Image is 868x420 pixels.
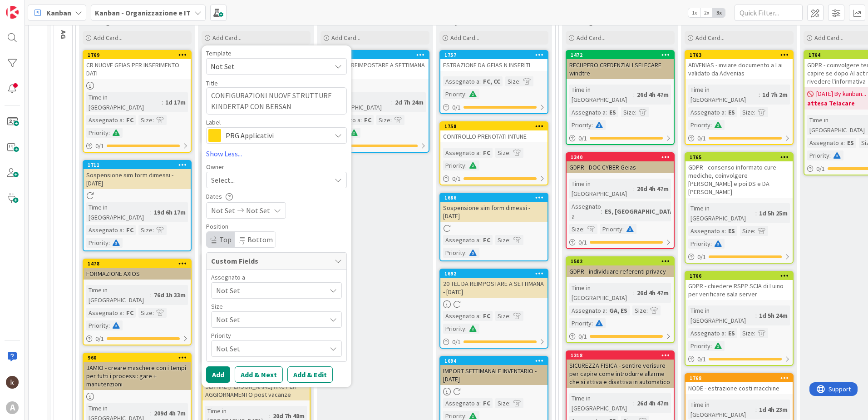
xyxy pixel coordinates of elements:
[86,92,162,112] div: Time in [GEOGRAPHIC_DATA]
[84,140,191,152] div: 0/1
[202,380,310,400] div: SENTIRE [PERSON_NAME] KRC PER AGGIORNAMENTO post vacanze
[465,248,467,258] span: :
[287,366,333,383] button: Add & Edit
[686,280,793,300] div: GDPR - chiedere RSPP SCIA di Luino per verificare sala server
[567,59,674,79] div: RECUPERO CREDENZIALI SELFCARE windtre
[569,107,606,117] div: Assegnato a
[86,238,108,248] div: Priority
[578,134,587,143] span: 0 / 1
[567,51,674,59] div: 1472
[686,272,793,280] div: 1766
[124,115,136,125] div: FC
[46,7,71,18] span: Kanban
[686,51,793,79] div: 1763ADVENIAS - inviare documento a Lai validato da Advenias
[95,8,191,17] b: Kanban - Organizzazione e IT
[567,161,674,173] div: GDPR - DOC CYBER Geias
[211,303,342,310] div: Size
[440,357,547,365] div: 1694
[601,206,602,216] span: :
[202,372,310,400] div: 1704SENTIRE [PERSON_NAME] KRC PER AGGIORNAMENTO post vacanze
[519,76,521,86] span: :
[606,107,607,117] span: :
[592,120,593,130] span: :
[754,328,755,338] span: :
[710,341,712,351] span: :
[443,148,479,158] div: Assegnato a
[569,393,633,413] div: Time in [GEOGRAPHIC_DATA]
[88,260,191,267] div: 1478
[219,235,232,244] span: Top
[206,223,228,230] span: Position
[440,122,547,142] div: 1758CONTROLLO PRENOTATI INTUNE
[686,382,793,394] div: NODE - estrazione costi macchine
[331,34,360,42] span: Add Card...
[84,51,191,79] div: 1769CR NUOVE GEIAS PER INSERIMENTO DATI
[690,273,793,279] div: 1766
[84,268,191,280] div: FORMAZIONE AXIOS
[443,76,479,86] div: Assegnato a
[150,290,152,300] span: :
[600,224,622,234] div: Priority
[84,169,191,189] div: Sospensione sim form dimessi - [DATE]
[577,34,606,42] span: Add Card...
[206,164,224,170] span: Owner
[443,160,465,170] div: Priority
[83,50,192,153] a: 1769CR NUOVE GEIAS PER INSERIMENTO DATITime in [GEOGRAPHIC_DATA]:1d 17mAssegnato a:FCSize:Priorit...
[697,134,706,143] span: 0 / 1
[6,376,19,389] img: kh
[86,128,108,138] div: Priority
[685,152,794,264] a: 1765GDPR - consenso informato cure mediche, coinvolgere [PERSON_NAME] e poi DS e DA [PERSON_NAME]...
[481,76,503,86] div: FC, CC
[440,173,547,185] div: 0/1
[206,119,221,125] span: Label
[150,207,152,217] span: :
[757,310,790,320] div: 1d 5h 24m
[452,174,461,184] span: 0 / 1
[124,308,136,318] div: FC
[829,150,831,160] span: :
[124,225,136,235] div: FC
[686,272,793,300] div: 1766GDPR - chiedere RSPP SCIA di Luino per verificare sala server
[440,270,547,278] div: 1692
[578,332,587,341] span: 0 / 1
[95,334,104,344] span: 0 / 1
[688,239,710,249] div: Priority
[740,107,754,117] div: Size
[726,107,737,117] div: ES
[633,184,635,194] span: :
[735,5,803,21] input: Quick Filter...
[686,59,793,79] div: ADVENIAS - inviare documento a Lai validato da Advenias
[321,51,429,79] div: 171320 TEL DA REIMPOSTARE A SETTIMANA - [DATE]
[211,332,342,339] div: Priority
[710,239,712,249] span: :
[465,324,467,334] span: :
[686,354,793,365] div: 0/1
[567,351,674,360] div: 1318
[152,290,188,300] div: 76d 1h 33m
[688,226,725,236] div: Assegnato a
[443,248,465,258] div: Priority
[567,133,674,144] div: 0/1
[444,358,547,364] div: 1694
[216,313,321,326] span: Not Set
[479,398,481,408] span: :
[725,107,726,117] span: :
[452,337,461,347] span: 0 / 1
[686,374,793,394] div: 1768NODE - estrazione costi macchine
[567,265,674,277] div: GDPR - individuare referenti privacy
[814,34,843,42] span: Add Card...
[84,354,191,362] div: 960
[206,87,347,115] textarea: CONFIGURAZIONI NUOVE STRUTTURE KINDERTAP CON BERSAN
[569,179,633,199] div: Time in [GEOGRAPHIC_DATA]
[439,193,548,261] a: 1686Sospensione sim form dimessi - [DATE]Assegnato a:FCSize:Priority:
[686,161,793,198] div: GDPR - consenso informato cure mediche, coinvolgere [PERSON_NAME] e poi DS e DA [PERSON_NAME]
[495,235,509,245] div: Size
[444,123,547,130] div: 1758
[567,257,674,265] div: 1502
[567,153,674,173] div: 1340GDPR - DOC CYBER Geias
[569,283,633,303] div: Time in [GEOGRAPHIC_DATA]
[86,225,123,235] div: Assegnato a
[360,115,362,125] span: :
[324,92,391,112] div: Time in [GEOGRAPHIC_DATA]
[690,52,793,58] div: 1763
